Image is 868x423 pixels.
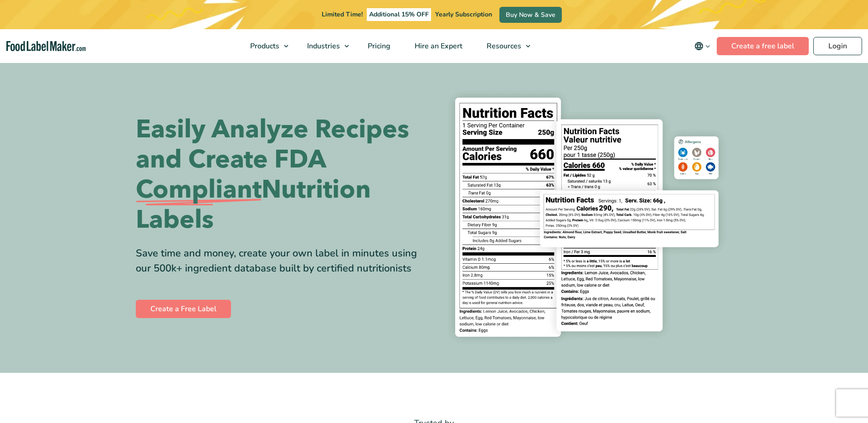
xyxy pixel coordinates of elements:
[136,115,427,235] h1: Easily Analyze Recipes and Create FDA Nutrition Labels
[304,41,341,51] span: Industries
[247,41,280,51] span: Products
[499,7,562,23] a: Buy Now & Save
[412,41,463,51] span: Hire an Expert
[356,29,401,63] a: Pricing
[717,37,809,55] a: Create a free label
[365,41,391,51] span: Pricing
[136,175,262,205] span: Compliant
[322,10,363,19] span: Limited Time!
[435,10,492,19] span: Yearly Subscription
[484,41,522,51] span: Resources
[136,246,427,276] div: Save time and money, create your own label in minutes using our 500k+ ingredient database built b...
[295,29,354,63] a: Industries
[403,29,473,63] a: Hire an Expert
[136,300,231,318] a: Create a Free Label
[475,29,535,63] a: Resources
[813,37,862,55] a: Login
[238,29,293,63] a: Products
[367,8,431,21] span: Additional 15% OFF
